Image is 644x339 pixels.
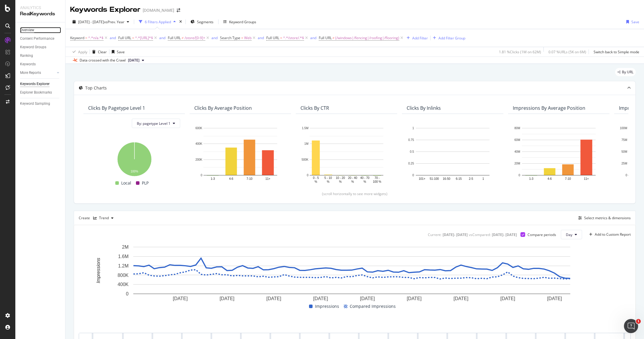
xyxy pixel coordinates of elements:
text: 101+ [419,177,425,180]
text: [DATE] [313,296,328,301]
text: % [315,180,317,183]
span: 2025 Aug. 25th [128,58,139,63]
text: 4-6 [229,177,234,180]
span: Full URL [168,35,181,40]
div: A chart. [300,125,392,184]
text: 0 [625,174,627,177]
text: 0.25 [408,162,414,165]
div: Compare periods [528,232,556,237]
div: times [178,19,183,25]
button: Clear [90,47,107,56]
text: 50M [622,150,627,153]
span: (/windows|/fencing|/roofing|/flooring) [335,34,399,42]
span: Segments [197,19,213,24]
div: Keywords Explorer [70,5,140,15]
text: [DATE] [500,296,515,301]
div: (scroll horizontally to see more widgets) [81,191,628,196]
div: vs Compared : [469,232,491,237]
span: Keyword [70,35,84,40]
button: Day [561,230,582,239]
text: 600K [195,127,203,130]
text: 0.75 [408,138,414,142]
text: 0 [518,174,520,177]
svg: A chart. [79,244,625,303]
div: Data crossed with the Crawl [80,58,126,63]
button: and [258,35,264,41]
div: Clear [98,49,107,54]
div: More Reports [20,70,41,76]
text: % [339,180,342,183]
svg: A chart. [407,125,499,184]
button: [DATE] [126,57,147,64]
span: Local [121,180,131,187]
text: 10 - 20 [336,176,345,180]
div: Save [631,19,639,24]
text: 1-3 [529,177,533,180]
text: 1.6M [118,254,129,259]
svg: A chart. [513,125,605,184]
text: 7-10 [565,177,571,180]
text: 51-100 [430,177,439,180]
text: 2M [122,245,129,250]
text: 2-5 [469,177,473,180]
text: 16-50 [443,177,450,180]
button: Switch back to Simple mode [591,47,639,56]
span: Impressions [315,303,339,310]
a: Explorer Bookmarks [20,89,61,96]
span: Compared Impressions [350,303,396,310]
div: Add Filter Group [438,36,465,41]
text: [DATE] [407,296,421,301]
div: Top Charts [85,85,107,91]
text: [DATE] [360,296,375,301]
button: Save [624,17,639,26]
button: Select metrics & dimensions [576,215,631,222]
div: Apply [78,49,87,54]
div: Select metrics & dimensions [584,215,631,220]
div: Analytics [20,5,60,11]
div: Add Filter [412,36,428,41]
span: = [85,35,87,40]
div: Impressions By Average Position [513,105,585,111]
span: By: pagetype Level 1 [137,121,170,126]
text: [DATE] [454,296,468,301]
span: [DATE] - [DATE] [78,19,104,24]
div: 0.07 % URLs ( 5K on 6M ) [548,49,586,54]
text: [DATE] [173,296,188,301]
button: Trend [91,213,116,223]
text: 100 % [373,180,381,183]
button: By: pagetype Level 1 [132,119,180,128]
span: Day [566,232,572,237]
text: % [327,180,329,183]
text: 1M [304,142,308,146]
div: arrow-right-arrow-left [177,8,180,12]
div: Keyword Groups [229,19,256,24]
text: 0 [201,174,202,177]
a: Content Performance [20,36,61,42]
button: Apply [70,47,87,56]
button: and [159,35,165,41]
span: 1 [636,319,641,324]
text: 0 [126,291,129,296]
div: Keyword Groups [20,44,46,50]
text: 20M [515,162,520,165]
text: 0.5 [410,150,414,153]
text: 1.2M [118,263,129,268]
button: Save [109,47,125,56]
text: 5 - 10 [324,176,332,180]
div: legacy label [615,68,636,76]
button: Add Filter [404,34,428,41]
text: 25M [622,162,627,165]
text: 0 - 5 [313,176,319,180]
div: 1.81 % Clicks ( 1M on 62M ) [499,49,541,54]
div: Clicks By CTR [300,105,329,111]
svg: A chart. [88,139,180,177]
text: 80M [515,127,520,130]
text: 1 [482,177,484,180]
text: [DATE] [547,296,562,301]
text: 100% [131,170,138,173]
a: Keyword Sampling [20,101,61,107]
button: Add to Custom Report [587,230,631,239]
div: 6 Filters Applied [145,19,171,24]
text: 100M [620,127,627,130]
